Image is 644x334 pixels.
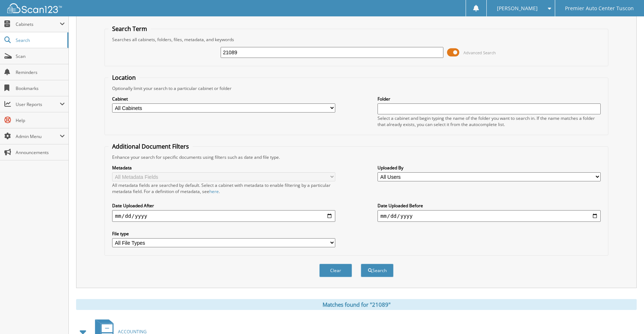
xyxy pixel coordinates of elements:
span: Help [16,117,65,123]
input: start [112,210,335,222]
label: Cabinet [112,96,335,102]
div: All metadata fields are searched by default. Select a cabinet with metadata to enable filtering b... [112,182,335,194]
span: Cabinets [16,21,60,27]
legend: Search Term [108,25,151,33]
span: Scan [16,53,65,59]
div: Optionally limit your search to a particular cabinet or folder [108,85,604,91]
label: Metadata [112,165,335,171]
label: Date Uploaded Before [378,203,601,209]
legend: Location [108,74,139,82]
div: Searches all cabinets, folders, files, metadata, and keywords [108,36,604,43]
label: Folder [378,96,601,102]
div: Enhance your search for specific documents using filters such as date and file type. [108,154,604,160]
label: File type [112,231,335,237]
span: Reminders [16,69,65,75]
a: here [209,188,219,194]
img: scan123-logo-white.svg [7,3,62,13]
label: Uploaded By [378,165,601,171]
span: Advanced Search [463,50,496,55]
span: [PERSON_NAME] [497,6,538,11]
span: Premier Auto Center Tuscon [565,6,634,11]
span: Admin Menu [16,133,60,140]
legend: Additional Document Filters [108,142,193,150]
span: Search [16,37,64,43]
label: Date Uploaded After [112,203,335,209]
span: Announcements [16,149,65,156]
div: Select a cabinet and begin typing the name of the folder you want to search in. If the name match... [378,115,601,127]
span: User Reports [16,101,60,107]
button: Clear [319,264,352,277]
button: Search [361,264,394,277]
input: end [378,210,601,222]
span: Bookmarks [16,85,65,91]
div: Matches found for "21089" [76,299,637,310]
